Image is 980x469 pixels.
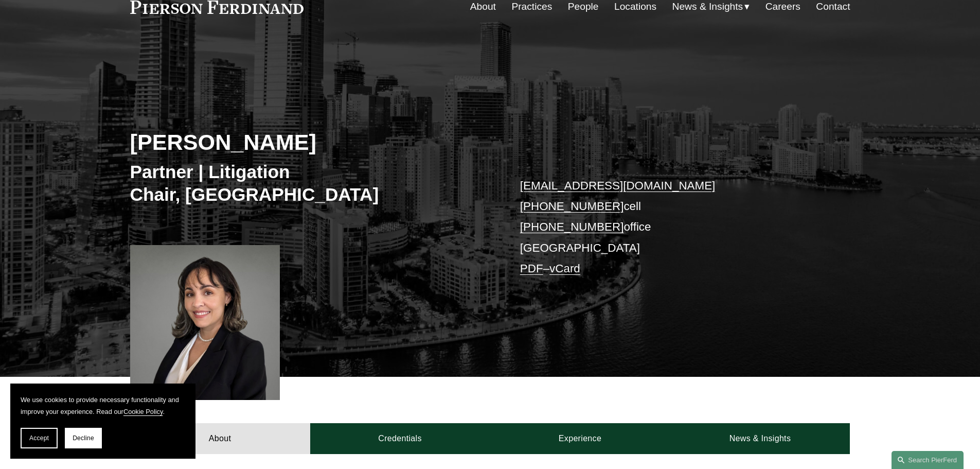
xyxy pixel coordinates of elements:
[130,161,490,205] h3: Partner | Litigation Chair, [GEOGRAPHIC_DATA]
[490,423,670,454] a: Experience
[520,200,624,213] a: [PHONE_NUMBER]
[130,129,490,155] h2: [PERSON_NAME]
[310,423,490,454] a: Credentials
[892,451,964,469] a: Search this site
[520,179,715,192] a: [EMAIL_ADDRESS][DOMAIN_NAME]
[130,423,310,454] a: About
[21,428,58,448] button: Accept
[520,220,624,233] a: [PHONE_NUMBER]
[549,262,580,275] a: vCard
[29,435,49,442] span: Accept
[520,262,543,275] a: PDF
[73,435,94,442] span: Decline
[670,423,850,454] a: News & Insights
[123,408,163,415] a: Cookie Policy
[520,176,820,280] p: cell office [GEOGRAPHIC_DATA] –
[21,394,185,418] p: We use cookies to provide necessary functionality and improve your experience. Read our .
[10,384,195,459] section: Cookie banner
[65,428,102,448] button: Decline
